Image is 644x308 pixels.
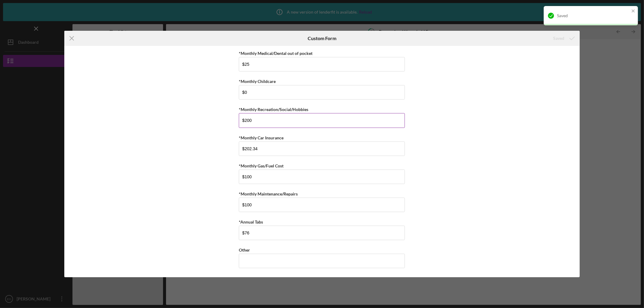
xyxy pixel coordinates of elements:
[553,32,565,44] div: Saved
[239,107,308,112] label: *Monthly Recreation/Social/Hobbies
[631,8,636,14] button: close
[547,32,580,44] button: Saved
[239,79,276,84] label: *Monthly Childcare
[239,247,250,252] label: Other
[239,163,284,168] label: *Monthly Gas/Fuel Cost
[239,219,263,224] label: *Annual Tabs
[239,191,298,196] label: *Monthly Maintenance/Repairs
[239,135,284,140] label: *Monthly Car Insurance
[557,13,630,18] div: Saved
[308,36,336,41] h6: Custom Form
[239,51,312,56] label: *Monthly Medical/Dental out of pocket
